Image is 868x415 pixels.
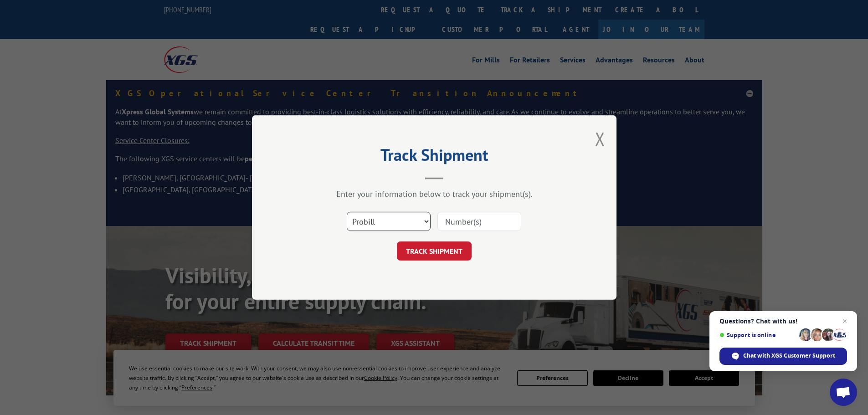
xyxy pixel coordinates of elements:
[298,149,571,166] h2: Track Shipment
[298,189,571,199] div: Enter your information below to track your shipment(s).
[719,318,847,325] span: Questions? Chat with us!
[595,127,605,151] button: Close modal
[830,379,857,406] a: Open chat
[719,348,847,365] span: Chat with XGS Customer Support
[437,212,521,231] input: Number(s)
[397,241,472,261] button: TRACK SHIPMENT
[743,352,835,360] span: Chat with XGS Customer Support
[719,332,796,338] span: Support is online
